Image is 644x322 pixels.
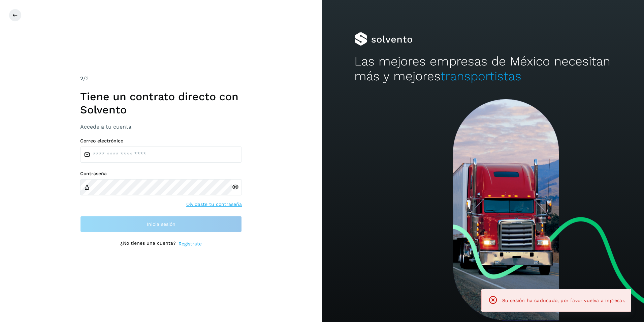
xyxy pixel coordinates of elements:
h1: Tiene un contrato directo con Solvento [80,90,242,116]
label: Contraseña [80,171,242,177]
span: 2 [80,75,83,82]
label: Correo electrónico [80,138,242,144]
span: Inicia sesión [147,222,175,226]
p: ¿No tienes una cuenta? [120,240,176,247]
span: transportistas [441,69,521,83]
a: Olvidaste tu contraseña [186,201,242,208]
a: Regístrate [179,240,202,247]
h3: Accede a tu cuenta [80,124,242,130]
span: Su sesión ha caducado, por favor vuelva a ingresar. [502,298,625,303]
button: Inicia sesión [80,216,242,232]
div: /2 [80,75,242,83]
h2: Las mejores empresas de México necesitan más y mejores [354,54,612,84]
